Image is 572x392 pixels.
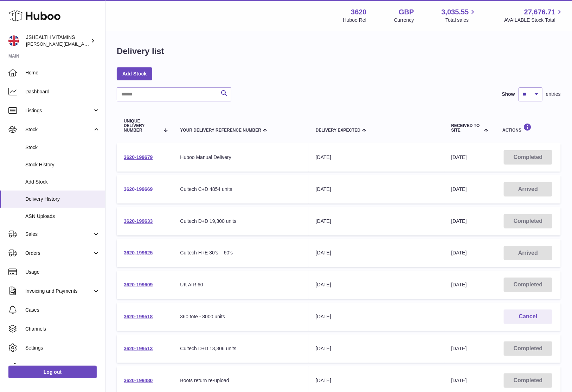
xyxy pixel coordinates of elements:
span: 27,676.71 [524,7,555,17]
span: [DATE] [451,218,467,224]
span: Delivery History [25,196,100,202]
span: ASN Uploads [25,213,100,220]
span: Listings [25,107,92,114]
div: Cultech D+D 13,306 units [180,345,302,352]
span: Orders [25,250,92,257]
span: Your Delivery Reference Number [180,128,261,133]
div: [DATE] [316,250,437,256]
a: 3620-199518 [124,314,153,319]
div: [DATE] [316,345,437,352]
a: 3620-199625 [124,250,153,255]
span: [DATE] [451,346,467,351]
span: Sales [25,231,92,238]
span: Channels [25,326,100,332]
span: Returns [25,364,100,370]
a: 3620-199513 [124,346,153,351]
div: Cultech D+D 19,300 units [180,218,302,225]
a: 3620-199669 [124,186,153,192]
img: francesca@jshealthvitamins.com [8,35,19,46]
div: Huboo Ref [343,17,367,24]
h1: Delivery list [117,46,164,57]
span: entries [546,91,561,98]
span: Add Stock [25,179,100,185]
span: Dashboard [25,88,100,95]
a: 3,035.55 Total sales [442,7,477,24]
span: [PERSON_NAME][EMAIL_ADDRESS][DOMAIN_NAME] [26,41,141,47]
span: Delivery Expected [316,128,360,133]
span: [DATE] [451,282,467,287]
div: [DATE] [316,313,437,320]
a: Log out [8,366,97,378]
span: Home [25,69,100,76]
a: 3620-199609 [124,282,153,287]
div: [DATE] [316,186,437,193]
span: Invoicing and Payments [25,288,92,294]
span: Stock History [25,161,100,168]
div: Cultech C+D 4854 units [180,186,302,193]
span: [DATE] [451,378,467,383]
span: [DATE] [451,250,467,255]
div: Boots return re-upload [180,377,302,384]
button: Cancel [504,310,552,324]
span: Usage [25,269,100,275]
span: AVAILABLE Stock Total [504,17,564,24]
span: Total sales [445,17,477,24]
span: Settings [25,345,100,351]
div: [DATE] [316,377,437,384]
div: JSHEALTH VITAMINS [26,34,89,47]
span: Received to Site [451,124,483,133]
span: Stock [25,144,100,151]
div: 360 tote - 8000 units [180,313,302,320]
div: [DATE] [316,281,437,288]
span: 3,035.55 [442,7,469,17]
div: [DATE] [316,218,437,225]
div: Huboo Manual Delivery [180,154,302,161]
a: 27,676.71 AVAILABLE Stock Total [504,7,564,24]
strong: 3620 [351,7,367,17]
a: 3620-199633 [124,218,153,224]
span: Cases [25,307,100,313]
a: 3620-199480 [124,378,153,383]
a: 3620-199679 [124,154,153,160]
span: Stock [25,126,92,133]
div: UK AIR 60 [180,281,302,288]
div: Actions [502,123,554,133]
div: Cultech H+E 30’s + 60’s [180,250,302,256]
span: [DATE] [451,186,467,192]
span: [DATE] [451,154,467,160]
div: [DATE] [316,154,437,161]
div: Currency [394,17,414,24]
strong: GBP [399,7,414,17]
label: Show [502,91,515,98]
span: Unique Delivery Number [124,119,160,133]
a: Add Stock [117,67,152,80]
